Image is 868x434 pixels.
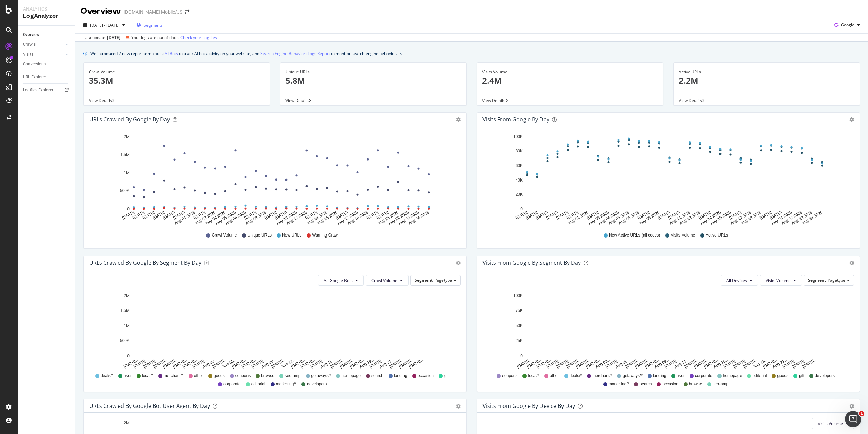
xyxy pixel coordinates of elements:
p: 5.8M [285,75,461,87]
text: [DATE] [274,210,288,221]
text: [DATE] [132,210,145,221]
text: 1.5M [120,308,130,313]
text: Aug 08 2025 [638,210,660,226]
text: 100K [513,293,523,298]
button: Visits Volume [812,418,854,429]
text: Aug 12 2025 [679,210,701,226]
text: 80K [516,149,523,154]
button: All Devices [721,275,758,286]
iframe: Intercom live chat [845,411,861,427]
span: user [124,373,132,379]
text: [DATE] [728,210,742,221]
text: 0 [520,354,523,358]
text: [DATE] [515,210,528,221]
div: Logfiles Explorer [23,87,53,94]
span: goods [214,373,225,379]
span: landing [653,373,666,379]
div: URLs Crawled by Google bot User Agent By Day [89,402,210,409]
div: Crawls [23,41,36,48]
text: 500K [120,338,130,343]
span: seo-amp [285,373,301,379]
div: info banner [83,50,860,57]
span: merchant/* [592,373,612,379]
span: Unique URLs [248,232,272,238]
span: goods [777,373,788,379]
span: New URLs [282,232,301,238]
svg: A chart. [482,291,852,370]
div: [DOMAIN_NAME] Mobile/JS [124,8,182,15]
text: 1M [124,323,130,328]
text: 2M [124,134,130,139]
div: A chart. [89,132,458,226]
text: Aug 01 2025 [567,210,589,226]
div: [DATE] [107,35,120,41]
div: Visits [23,51,33,58]
text: [DATE] [657,210,671,221]
a: Crawls [23,41,63,48]
text: Aug 22 2025 [387,210,410,226]
a: Search Engine Behavior: Logs Report [260,50,330,57]
text: Aug 03 2025 [194,210,216,226]
a: Logfiles Explorer [23,87,70,94]
div: arrow-right-arrow-left [185,10,189,14]
span: browse [261,373,274,379]
span: deals/* [570,373,582,379]
div: Analytics [23,5,70,12]
div: Visits Volume [482,69,658,75]
div: LogAnalyzer [23,12,70,20]
p: 2.2M [679,75,854,87]
text: Aug 11 2025 [669,210,691,226]
div: Visits From Google By Device By Day [482,402,575,409]
text: [DATE] [586,210,599,221]
text: [DATE] [193,210,206,221]
div: Last update [83,35,217,41]
text: Aug 04 2025 [204,210,226,226]
text: 20K [516,192,523,197]
text: [DATE] [264,210,277,221]
text: Aug 23 2025 [397,210,420,226]
span: search [371,373,383,379]
div: URL Explorer [23,74,46,81]
text: 40K [516,178,523,183]
text: [DATE] [545,210,559,221]
text: [DATE] [667,210,681,221]
text: Aug 08 2025 [245,210,267,226]
span: other [550,373,559,379]
span: Visits Volume [818,421,843,427]
span: 1 [859,411,864,416]
span: other [194,373,203,379]
span: user [677,373,685,379]
span: Segment [415,277,433,283]
text: 100K [513,134,523,139]
text: [DATE] [525,210,538,221]
text: Aug 05 2025 [214,210,237,226]
text: 75K [516,308,523,313]
text: Aug 18 2025 [347,210,369,226]
span: seo-amp [713,381,729,387]
span: Visits Volume [766,278,791,283]
span: New Active URLs (all codes) [609,232,660,238]
span: View Details [89,98,112,103]
span: merchant/* [164,373,183,379]
text: 2M [124,421,130,426]
span: editorial [251,381,265,387]
text: 500K [120,189,130,193]
a: Overview [23,31,70,38]
div: gear [849,261,854,265]
span: search [639,381,652,387]
text: Aug 24 2025 [408,210,430,226]
span: homepage [723,373,742,379]
text: 0 [520,207,523,211]
a: AI Bots [165,50,178,57]
text: Aug 15 2025 [316,210,338,226]
text: [DATE] [335,210,349,221]
a: Conversions [23,61,70,68]
span: Warning Crawl [312,232,338,238]
text: Aug 14 2025 [306,210,328,226]
span: [DATE] - [DATE] [90,22,120,28]
text: [DATE] [566,210,579,221]
div: gear [456,117,461,122]
text: [DATE] [172,210,186,221]
button: All Google Bots [318,275,364,286]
